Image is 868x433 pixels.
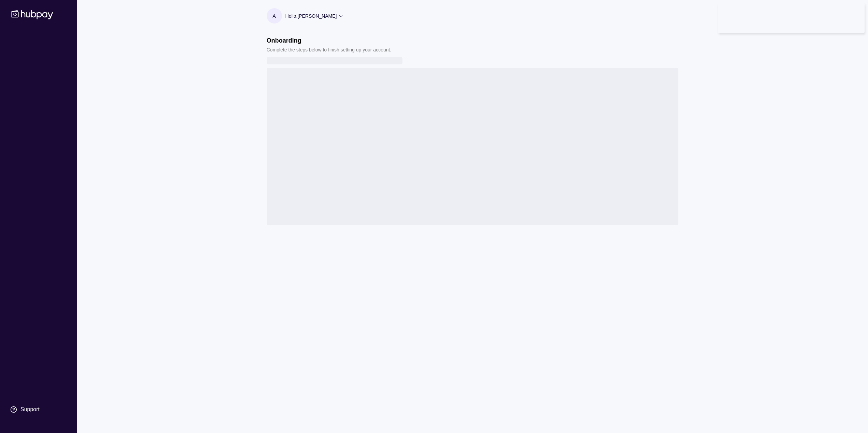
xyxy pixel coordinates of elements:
[267,46,392,53] p: Complete the steps below to finish setting up your account.
[273,12,276,20] p: A
[285,12,337,20] p: Hello, [PERSON_NAME]
[7,402,70,417] a: Support
[20,406,40,413] div: Support
[267,37,392,44] h1: Onboarding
